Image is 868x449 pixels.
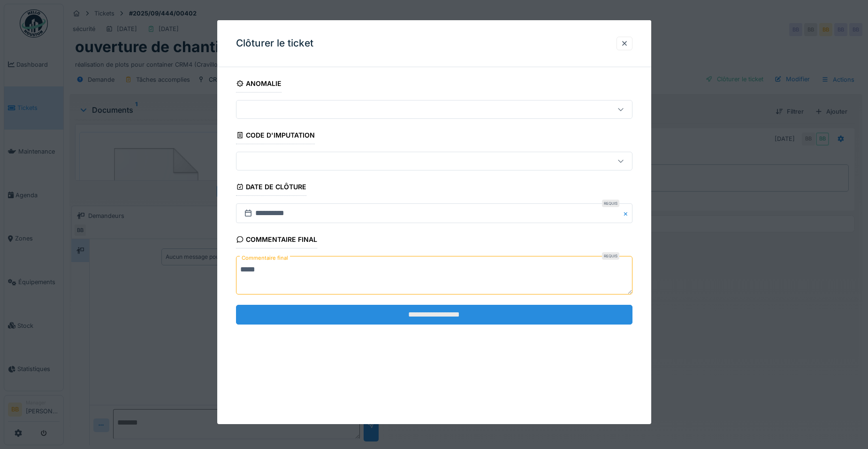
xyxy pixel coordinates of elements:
h3: Clôturer le ticket [236,38,313,49]
div: Date de clôture [236,180,307,196]
label: Commentaire final [240,252,290,264]
div: Anomalie [236,77,282,93]
div: Code d'imputation [236,128,315,144]
div: Requis [602,200,619,207]
button: Close [622,203,632,223]
div: Commentaire final [236,232,318,248]
div: Requis [602,252,619,260]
